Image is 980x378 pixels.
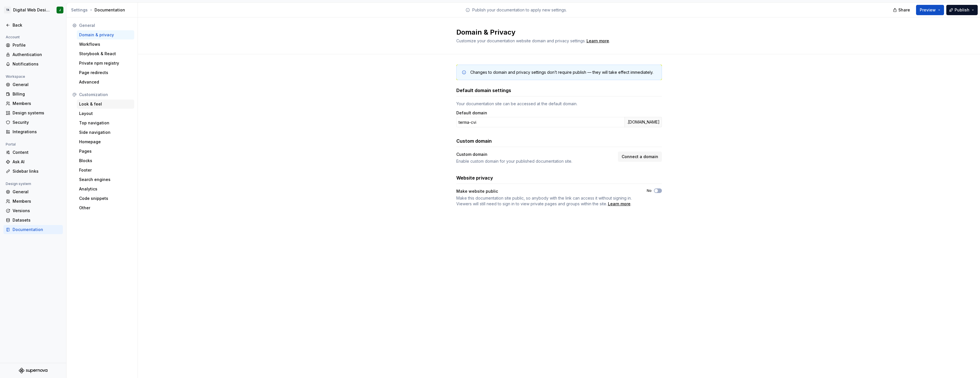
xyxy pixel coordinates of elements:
button: Settings [71,7,88,13]
div: Layout [79,111,132,116]
div: Integrations [13,129,61,135]
a: Look & feel [77,100,134,109]
span: . [586,39,610,43]
button: TADigital Web DesignJ [1,4,65,16]
p: Publish your documentation to apply new settings. [472,7,567,13]
div: Content [13,150,61,155]
a: Back [3,21,63,30]
div: Documentation [71,7,135,13]
a: Security [3,118,63,127]
div: Documentation [13,227,61,232]
a: Datasets [3,216,63,225]
div: Authentication [13,52,61,57]
div: Design systems [13,110,61,116]
h3: Custom domain [456,138,492,144]
div: Code snippets [79,196,132,201]
a: Search engines [77,175,134,184]
div: Enable custom domain for your published documentation site. [456,158,614,164]
a: Authentication [3,50,63,59]
a: Profile [3,41,63,50]
div: Design system [3,180,33,187]
a: Private npm registry [77,59,134,68]
a: Integrations [3,127,63,136]
span: Publish [955,7,969,13]
div: Customization [79,92,132,98]
a: Analytics [77,184,134,194]
a: Advanced [77,77,134,87]
div: Digital Web Design [13,7,50,13]
a: Page redirects [77,68,134,77]
div: Workspace [3,73,27,80]
a: Other [77,203,134,212]
a: Sidebar links [3,167,63,176]
label: No [647,188,652,193]
div: Storybook & React [79,51,132,57]
div: General [13,189,61,195]
div: Side navigation [79,130,132,135]
div: General [13,82,61,87]
span: Connect a domain [622,154,658,160]
button: Connect a domain [618,152,662,162]
a: Documentation [3,225,63,234]
h3: Default domain settings [456,87,511,94]
div: Page redirects [79,70,132,75]
a: Versions [3,206,63,215]
div: Other [79,205,132,211]
div: J [59,8,61,12]
a: Footer [77,166,134,175]
div: Analytics [79,186,132,192]
div: Changes to domain and privacy settings don’t require publish — they will take effect immediately. [470,69,653,75]
a: Ask AI [3,157,63,166]
div: Account [3,34,22,41]
div: Homepage [79,139,132,145]
div: Search engines [79,177,132,182]
span: Make this documentation site public, so anybody with the link can access it without signing in. V... [456,196,632,206]
a: Pages [77,147,134,156]
a: Side navigation [77,128,134,137]
span: . [456,195,636,207]
div: Your documentation site can be accessed at the default domain. [456,101,662,107]
div: Back [13,22,61,28]
div: Look & feel [79,101,132,107]
div: TA [4,7,11,13]
div: Workflows [79,41,132,47]
div: Footer [79,167,132,173]
div: Ask AI [13,159,61,165]
a: Top navigation [77,118,134,128]
a: Members [3,197,63,206]
a: Design systems [3,108,63,118]
a: General [3,80,63,89]
span: Share [898,7,910,13]
div: Security [13,120,61,125]
div: Private npm registry [79,60,132,66]
a: Learn more [608,201,630,207]
a: Billing [3,89,63,99]
div: Versions [13,208,61,214]
h3: Website privacy [456,174,493,181]
div: Profile [13,42,61,48]
div: Make website public [456,188,498,194]
a: Code snippets [77,194,134,203]
div: Datasets [13,217,61,223]
a: Workflows [77,40,134,49]
a: Content [3,148,63,157]
div: .[DOMAIN_NAME] [624,117,662,127]
a: Supernova Logo [19,368,47,373]
div: Members [13,198,61,204]
div: Members [13,101,61,106]
button: Share [890,5,914,15]
div: Sidebar links [13,168,61,174]
a: Learn more [587,38,609,44]
div: Top navigation [79,120,132,126]
a: Layout [77,109,134,118]
div: General [79,23,132,28]
span: Customize your documentation website domain and privacy settings. [456,38,586,43]
button: Preview [916,5,944,15]
span: Preview [920,7,936,13]
a: Members [3,99,63,108]
div: Advanced [79,79,132,85]
div: Portal [3,141,18,148]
